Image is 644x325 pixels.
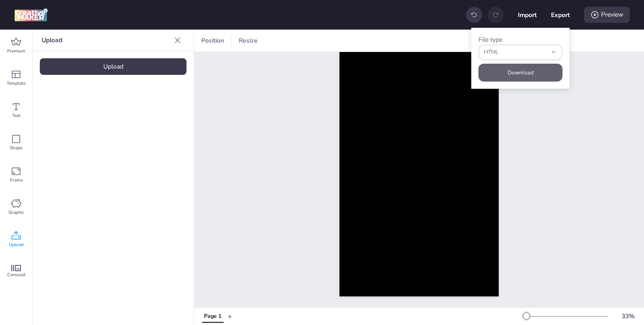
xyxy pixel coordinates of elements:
[14,8,48,22] img: logo Creative Maker
[584,7,630,23] div: Preview
[12,112,21,119] span: Text
[40,58,186,75] div: Upload
[42,30,170,51] p: Upload
[198,308,228,324] div: Tabs
[7,271,25,278] span: Carousel
[479,64,563,82] button: Download
[199,36,226,45] span: Position
[479,35,502,44] label: File type
[617,312,639,321] div: 33 %
[7,48,25,55] span: Premium
[204,312,221,321] div: Page 1
[518,5,537,24] button: Import
[551,5,570,24] button: Export
[484,48,547,56] span: HTML
[7,80,25,87] span: Template
[8,209,24,216] span: Graphic
[9,241,24,248] span: Upload
[10,177,23,184] span: Frame
[237,36,259,45] span: Resize
[10,144,22,152] span: Shape
[479,44,563,60] button: fileType
[228,308,232,324] button: +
